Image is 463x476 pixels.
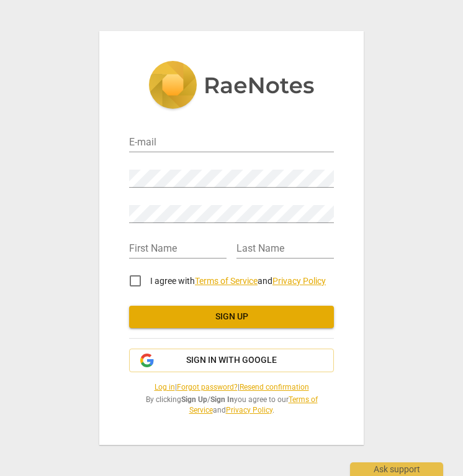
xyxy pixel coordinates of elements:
div: Ask support [350,462,443,476]
b: Sign Up [181,395,207,404]
a: Terms of Service [189,395,318,414]
button: Sign up [129,306,334,328]
span: Sign up [139,311,324,323]
a: Privacy Policy [226,406,272,414]
a: Terms of Service [195,276,258,286]
a: Resend confirmation [240,383,309,391]
span: By clicking / you agree to our and . [129,395,334,415]
b: Sign In [210,395,234,404]
a: Log in [155,383,175,391]
span: | | [129,382,334,393]
span: I agree with and [150,276,326,286]
a: Forgot password? [177,383,238,391]
button: Sign in with Google [129,349,334,372]
a: Privacy Policy [272,276,326,286]
span: Sign in with Google [186,354,277,367]
img: 5ac2273c67554f335776073100b6d88f.svg [148,61,315,112]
